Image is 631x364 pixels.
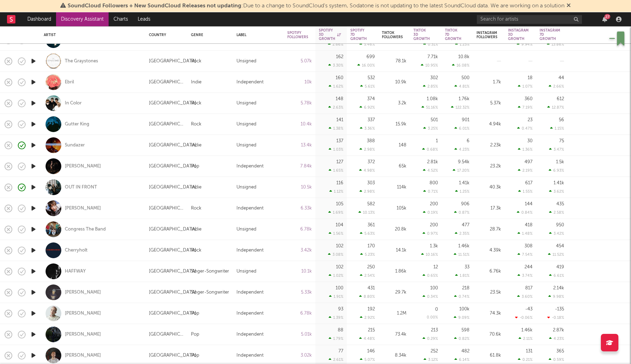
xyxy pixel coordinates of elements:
div: 148 [382,141,406,150]
div: -43 [525,307,533,311]
div: 10.1k [287,267,312,276]
div: 13.4k [287,141,312,150]
div: 200 [430,223,438,227]
div: Rock [191,57,201,66]
div: 617 [525,181,533,185]
div: 1.03 % [329,147,343,152]
div: 2.58 % [549,210,564,215]
div: 141 [336,118,343,122]
div: Unsigned [236,57,256,66]
div: 10.4k [287,120,312,129]
div: 1.07 % [518,84,533,89]
div: 51.16 % [421,105,438,110]
div: 2.19 % [518,168,533,173]
div: 200 [430,202,438,206]
div: Tiktok 3D Growth [413,28,430,41]
div: [GEOGRAPHIC_DATA] [149,288,196,297]
div: 3.25 % [423,126,438,131]
div: Spotify 3D Growth [319,28,341,41]
div: 2.85 % [423,84,438,89]
div: 5.23 % [360,252,375,257]
div: 6.92 % [359,105,375,110]
div: Independent [236,162,263,171]
div: 1.76k [459,97,469,101]
div: 3.42k [287,246,312,255]
div: 12.87 % [547,105,564,110]
div: Gutter King [65,121,89,128]
div: 244 [524,265,533,269]
div: 18 [528,76,533,80]
div: [GEOGRAPHIC_DATA] [149,330,184,339]
div: Independent [236,246,263,255]
div: 100 [430,286,438,290]
div: Country [149,33,180,37]
a: Congress The Band [65,226,106,233]
div: 1.81 % [455,273,469,278]
div: 361 [368,223,375,227]
div: 6.78k [287,309,312,318]
div: 800 [430,181,438,185]
div: [GEOGRAPHIC_DATA] [149,99,196,108]
div: 3.2k [382,99,406,108]
div: Singer-Songwriter [191,267,229,276]
div: 3.42 % [549,231,564,236]
div: Unsigned [236,99,256,108]
div: 3.08 % [328,252,343,257]
div: Unsigned [236,267,256,276]
a: The Graystones [65,58,98,64]
a: [PERSON_NAME] [65,310,101,317]
div: 1.86k [382,267,406,276]
div: 2.98 % [359,147,375,152]
div: 75 [559,139,564,143]
div: 1.69 % [328,210,343,215]
div: 250 [367,265,375,269]
div: 3.36 % [360,126,375,131]
a: [PERSON_NAME] [65,352,101,359]
div: 137 [336,139,343,143]
a: [PERSON_NAME] [65,163,101,170]
div: -0.18 % [547,315,564,320]
div: 192 [368,307,375,311]
div: 100k [459,307,469,311]
div: 116 [336,181,343,185]
div: 105 [336,202,343,206]
div: 105k [382,204,406,213]
div: 17.3k [476,204,501,213]
div: [PERSON_NAME] [65,205,101,212]
div: 0.97 % [423,231,438,236]
div: 418 [525,223,533,227]
div: 419 [556,265,564,269]
div: Tiktok Followers [382,31,403,39]
div: 1.3k [430,244,438,248]
div: 2.66 % [328,42,343,47]
div: Indie [191,78,201,87]
div: 0.87 % [454,210,469,215]
a: In Color [65,100,82,107]
a: Sundazer [65,142,85,149]
a: HAFFWAY [65,268,86,275]
div: 23.2k [476,162,501,171]
div: Artist [44,33,138,37]
div: 104 [336,223,343,227]
div: 2.14k [553,286,564,290]
div: 73.4k [382,330,406,339]
div: 1.46k [458,244,469,248]
div: 501 [431,118,438,122]
div: [GEOGRAPHIC_DATA] [149,204,184,213]
div: 2.98 % [359,189,375,194]
div: 44 [558,76,564,80]
div: 1.08k [427,97,438,101]
div: 70.6k [476,330,501,339]
div: 148 [336,97,343,101]
a: Ebril [65,79,74,85]
div: 4.23 % [454,147,469,152]
div: Pop [191,309,199,318]
div: 100 [336,286,343,290]
div: 20.8k [382,225,406,234]
div: 532 [368,76,375,80]
div: 5.61 % [360,84,375,89]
